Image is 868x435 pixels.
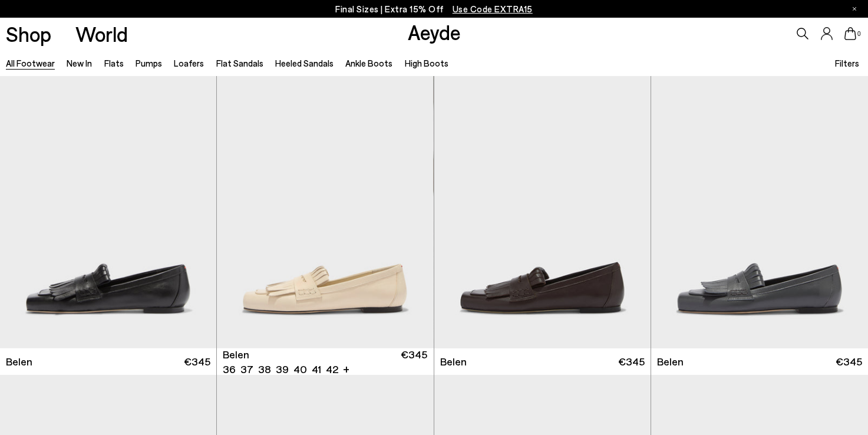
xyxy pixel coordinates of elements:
[343,361,349,377] li: +
[216,58,263,68] a: Flat Sandals
[657,354,684,369] span: Belen
[240,362,253,377] li: 37
[618,354,645,369] span: €345
[440,354,467,369] span: Belen
[453,4,533,14] span: Navigate to /collections/ss25-final-sizes
[6,354,32,369] span: Belen
[335,2,533,17] p: Final Sizes | Extra 15% Off
[433,76,649,348] div: 2 / 6
[651,76,868,348] img: Belen Tassel Loafers
[136,58,162,68] a: Pumps
[258,362,271,377] li: 38
[293,362,307,377] li: 40
[835,58,859,68] span: Filters
[6,58,55,68] a: All Footwear
[217,348,433,375] a: Belen 36 37 38 39 40 41 42 + €345
[104,58,124,68] a: Flats
[6,24,51,44] a: Shop
[223,362,236,377] li: 36
[216,76,433,348] div: 2 / 6
[276,362,289,377] li: 39
[401,347,427,377] span: €345
[326,362,338,377] li: 42
[216,76,433,348] img: Belen Tassel Loafers
[217,76,433,348] div: 1 / 6
[836,354,862,369] span: €345
[434,76,651,348] img: Belen Tassel Loafers
[312,362,321,377] li: 41
[434,348,651,375] a: Belen €345
[408,19,461,44] a: Aeyde
[345,58,392,68] a: Ankle Boots
[275,58,334,68] a: Heeled Sandals
[405,58,448,68] a: High Boots
[844,27,856,40] a: 0
[217,76,433,348] img: Belen Tassel Loafers
[651,348,868,375] a: Belen €345
[223,347,249,362] span: Belen
[856,31,862,37] span: 0
[184,354,210,369] span: €345
[223,362,335,377] ul: variant
[217,76,433,348] a: 6 / 6 1 / 6 2 / 6 3 / 6 4 / 6 5 / 6 6 / 6 1 / 6 Next slide Previous slide
[75,24,128,44] a: World
[433,76,649,348] img: Belen Tassel Loafers
[67,58,92,68] a: New In
[174,58,204,68] a: Loafers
